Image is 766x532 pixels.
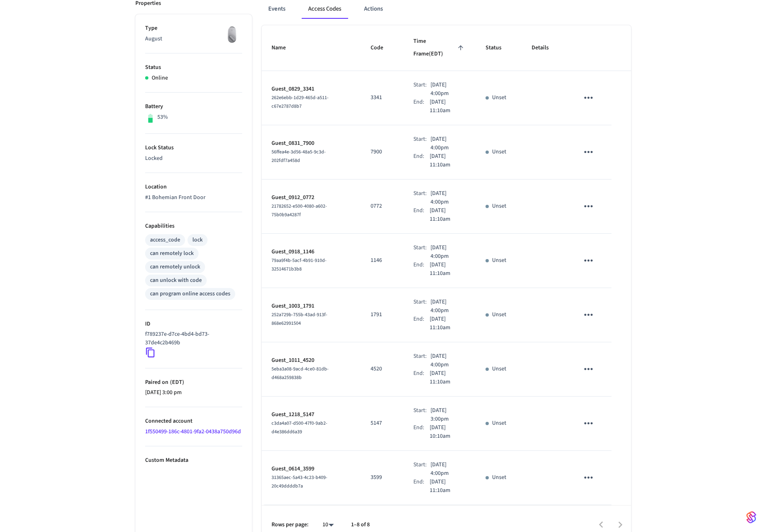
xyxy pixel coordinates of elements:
p: 1791 [371,310,394,319]
a: 1f550499-186c-4801-9fa2-0438a750d96d [145,428,241,436]
img: SeamLogoGradient.69752ec5.svg [746,511,756,524]
p: [DATE] 4:00pm [430,81,466,98]
p: 5147 [371,419,394,428]
p: Guest_0918_1146 [272,248,351,256]
div: End: [413,315,430,332]
p: Guest_1218_5147 [272,410,351,419]
p: Unset [492,365,506,373]
p: Guest_0831_7900 [272,139,351,148]
span: 79aa9f4b-5acf-4b91-910d-32514671b3b8 [272,257,327,273]
p: Connected account [145,417,242,426]
p: [DATE] 11:10am [430,206,466,224]
div: can remotely unlock [150,263,200,271]
div: End: [413,369,430,386]
p: 53% [157,113,168,122]
div: Start: [413,298,430,315]
span: Status [486,42,512,54]
p: Custom Metadata [145,456,242,465]
div: Start: [413,135,430,152]
p: Guest_0614_3599 [272,465,351,473]
p: 0772 [371,202,394,211]
p: Locked [145,154,242,163]
table: sticky table [262,25,631,505]
p: 4520 [371,365,394,373]
p: [DATE] 11:10am [430,98,466,115]
span: 252a729b-755b-43ad-913f-868e62991504 [272,311,327,327]
p: 3599 [371,473,394,482]
div: Start: [413,244,430,261]
p: [DATE] 4:00pm [430,135,466,152]
p: [DATE] 4:00pm [430,244,466,261]
p: Unset [492,310,506,319]
div: End: [413,478,430,495]
span: Name [272,42,296,54]
p: Unset [492,256,506,265]
p: 1146 [371,256,394,265]
div: Start: [413,81,430,98]
p: Guest_0912_0772 [272,193,351,202]
div: End: [413,206,430,224]
p: Unset [492,93,506,102]
p: Unset [492,202,506,211]
p: Status [145,63,242,72]
p: Guest_1003_1791 [272,302,351,310]
p: [DATE] 4:00pm [430,298,466,315]
div: access_code [150,236,180,244]
p: Location [145,183,242,191]
p: ID [145,320,242,328]
div: End: [413,152,430,169]
span: 21782652-e500-4080-a602-75b0b9a4287f [272,203,327,218]
p: [DATE] 11:10am [430,261,466,278]
div: End: [413,423,430,441]
p: Type [145,24,242,33]
p: [DATE] 11:10am [430,478,466,495]
p: Unset [492,419,506,428]
p: #1 Bohemian Front Door [145,193,242,202]
span: 56ffea4e-3d56-48a5-9c3d-202fdf7a458d [272,149,326,164]
p: [DATE] 3:00 pm [145,388,242,397]
p: 7900 [371,148,394,156]
span: Time Frame(EDT) [413,35,466,61]
div: can remotely lock [150,249,194,258]
span: ( EDT ) [168,378,184,386]
p: [DATE] 3:00pm [430,406,466,423]
img: August Wifi Smart Lock 3rd Gen, Silver, Front [222,24,242,44]
p: [DATE] 11:10am [430,315,466,332]
p: [DATE] 4:00pm [430,461,466,478]
div: End: [413,98,430,115]
p: Capabilities [145,222,242,231]
span: Code [371,42,394,54]
div: 10 [318,519,338,531]
div: Start: [413,461,430,478]
p: [DATE] 11:10am [430,152,466,169]
p: Unset [492,148,506,156]
p: [DATE] 4:00pm [430,189,466,206]
p: Paired on [145,378,242,387]
p: [DATE] 4:00pm [430,352,466,369]
p: Battery [145,102,242,111]
p: August [145,35,242,43]
span: Details [532,42,559,54]
span: 262e6ebb-1d29-465d-a511-c67e2787d8b7 [272,94,329,110]
p: 3341 [371,93,394,102]
p: Online [152,74,168,82]
p: f789237e-d7ce-4bd4-bd73-37de4c2b469b [145,330,239,347]
p: Guest_1011_4520 [272,356,351,365]
p: Lock Status [145,144,242,152]
p: [DATE] 10:10am [430,423,466,441]
div: Start: [413,189,430,206]
p: Guest_0829_3341 [272,85,351,93]
p: Rows per page: [272,521,309,529]
div: can unlock with code [150,276,202,285]
p: 1–8 of 8 [351,521,370,529]
span: c3da4a07-d500-47f0-9ab2-d4e386dd6a39 [272,420,327,435]
div: can program online access codes [150,290,230,298]
p: [DATE] 11:10am [430,369,466,386]
span: 5eba3a08-9acd-4ce0-81db-d468a259838b [272,366,329,381]
span: 31365aec-5a43-4c23-b409-20c49ddddb7a [272,474,327,490]
div: lock [192,236,203,244]
div: Start: [413,352,430,369]
div: End: [413,261,430,278]
div: Start: [413,406,430,423]
p: Unset [492,473,506,482]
